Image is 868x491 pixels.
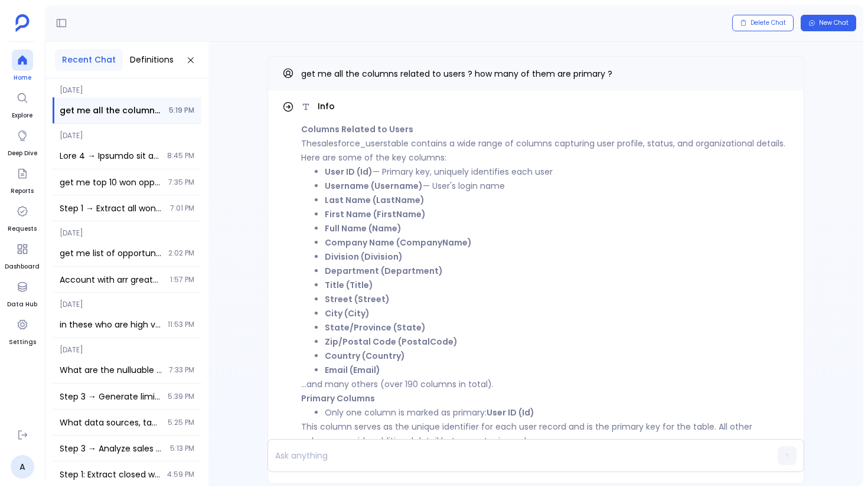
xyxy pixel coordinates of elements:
[325,307,370,319] strong: City (City)
[301,136,789,165] p: The table contains a wide range of columns capturing user profile, status, and organizational det...
[801,15,856,31] button: New Chat
[325,179,789,193] li: — User's login name
[301,420,789,448] p: This column serves as the unique identifier for each user record and is the primary key for the t...
[7,276,37,309] a: Data Hub
[60,176,161,188] span: get me top 10 won oppportunities count group by opportunityname
[12,111,33,120] span: Explore
[60,150,160,162] span: Step 1 → Extract all enterprise customers from Salesforce accounts using Customers key definition...
[60,202,163,214] span: Step 1 → Extract all won opportunities with ARR greater than 30k using Won opportunities key defi...
[167,470,194,479] span: 4:59 PM
[325,166,373,178] strong: User ID (Id)
[123,49,181,71] button: Definitions
[301,68,612,80] span: get me all the columns related to users ? how many of them are primary ?
[11,186,34,196] span: Reports
[8,224,37,234] span: Requests
[60,319,161,330] span: in these who are high value customers and which one should i focus the most to maximize profits?
[168,418,194,427] span: 5:25 PM
[325,265,443,277] strong: Department (Department)
[170,204,194,213] span: 7:01 PM
[9,314,36,347] a: Settings
[750,19,786,27] span: Delete Chat
[169,106,194,115] span: 5:19 PM
[53,221,201,238] span: [DATE]
[60,274,163,286] span: Account with arr greater then 10 K ?
[169,365,194,375] span: 7:33 PM
[53,293,201,309] span: [DATE]
[60,247,161,259] span: get me list of opportunities
[325,208,426,220] strong: First Name (FirstName)
[325,350,405,362] strong: Country (Country)
[318,100,335,113] span: Info
[168,320,194,329] span: 11:53 PM
[15,14,30,32] img: petavue logo
[732,15,794,31] button: Delete Chat
[168,178,194,187] span: 7:35 PM
[11,455,34,479] a: A
[55,49,123,71] button: Recent Chat
[325,237,472,248] strong: Company Name (CompanyName)
[325,165,789,179] li: — Primary key, uniquely identifies each user
[60,364,162,376] span: What are the nulluable columns in salesforce user table ?
[170,275,194,284] span: 1:57 PM
[12,73,33,83] span: Home
[12,87,33,120] a: Explore
[301,123,413,135] strong: Columns Related to Users
[167,151,194,161] span: 8:45 PM
[8,125,37,158] a: Deep Dive
[53,78,201,95] span: [DATE]
[5,262,40,271] span: Dashboard
[325,364,380,376] strong: Email (Email)
[168,392,194,401] span: 5:39 PM
[325,336,458,348] strong: Zip/Postal Code (PostalCode)
[325,279,373,291] strong: Title (Title)
[168,248,194,258] span: 2:02 PM
[53,124,201,140] span: [DATE]
[11,163,34,196] a: Reports
[8,149,37,158] span: Deep Dive
[170,444,194,453] span: 5:13 PM
[487,407,534,418] strong: User ID (Id)
[60,443,163,454] span: Step 3 → Analyze sales cycle length distribution across industries from Step 2 Take results from ...
[325,194,425,206] strong: Last Name (LastName)
[325,293,390,305] strong: Street (Street)
[819,19,849,27] span: New Chat
[325,180,423,192] strong: Username (Username)
[12,50,33,83] a: Home
[60,417,161,428] span: What data sources, tables, and columns are available for calculating Deal Velocity? I need to und...
[301,377,789,391] p: ...and many others (over 190 columns in total).
[5,238,40,271] a: Dashboard
[60,469,160,480] span: Step 1: Extract closed won opportunities from last 6 months with account industry information and...
[301,392,375,404] strong: Primary Columns
[9,338,36,347] span: Settings
[8,201,37,234] a: Requests
[60,104,162,116] span: get me all the columns related to users ? how many of them are primary ?
[325,405,789,420] li: Only one column is marked as primary:
[325,222,402,234] strong: Full Name (Name)
[53,338,201,355] span: [DATE]
[317,138,387,149] code: salesforce_users
[325,322,426,333] strong: State/Province (State)
[60,391,161,402] span: Step 3 → Generate limited leaderboard report with data availability disclaimer Create final leade...
[325,251,403,263] strong: Division (Division)
[7,300,37,309] span: Data Hub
